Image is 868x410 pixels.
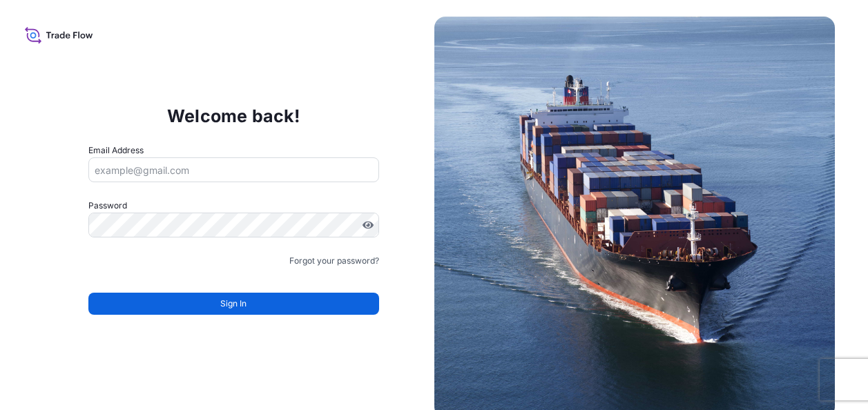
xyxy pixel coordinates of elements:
span: Sign In [220,297,247,311]
p: Welcome back! [167,105,300,127]
input: example@gmail.com [88,157,379,182]
label: Password [88,199,379,213]
button: Show password [363,219,374,231]
button: Sign In [88,293,379,315]
label: Email Address [88,144,144,157]
a: Forgot your password? [289,254,379,268]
